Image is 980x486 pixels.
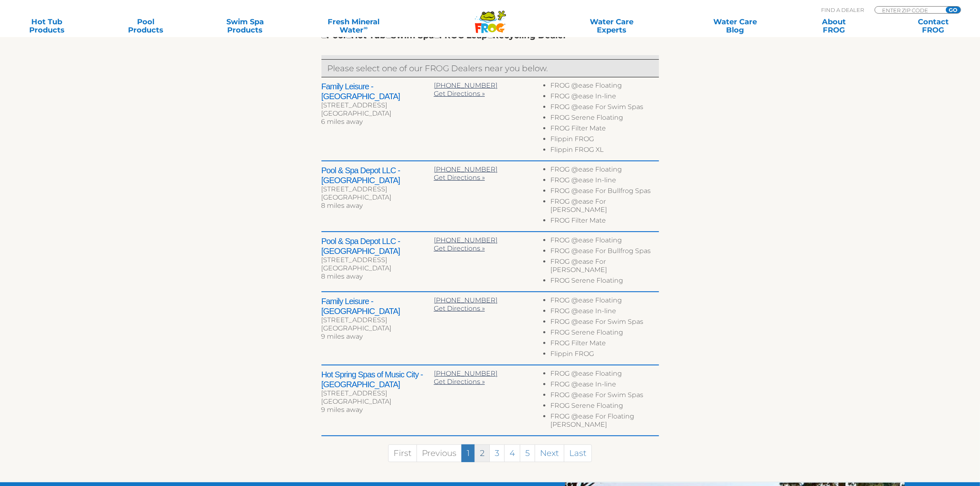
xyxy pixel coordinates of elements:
[434,81,498,89] a: [PHONE_NUMBER]
[321,202,363,209] span: 8 miles away
[321,324,434,333] div: [GEOGRAPHIC_DATA]
[388,444,417,462] a: First
[434,370,498,377] a: [PHONE_NUMBER]
[564,444,592,462] a: Last
[434,378,485,386] a: Get Directions »
[550,114,659,124] li: FROG Serene Floating
[321,316,434,324] div: [STREET_ADDRESS]
[550,307,659,318] li: FROG @ease In-line
[8,18,85,34] a: Hot TubProducts
[550,236,659,247] li: FROG @ease Floating
[550,216,659,227] li: FROG Filter Mate
[520,444,535,462] a: 5
[434,296,498,304] a: [PHONE_NUMBER]
[321,236,434,256] h2: Pool & Spa Depot LLC - [GEOGRAPHIC_DATA]
[321,264,434,272] div: [GEOGRAPHIC_DATA]
[550,92,659,103] li: FROG @ease In-line
[550,124,659,135] li: FROG Filter Mate
[550,81,659,92] li: FROG @ease Floating
[550,165,659,176] li: FROG @ease Floating
[550,198,659,216] li: FROG @ease For [PERSON_NAME]
[821,6,864,14] p: Find A Dealer
[504,444,520,462] a: 4
[535,444,564,462] a: Next
[550,135,659,146] li: Flippin FROG
[434,90,485,98] a: Get Directions »
[434,244,485,252] a: Get Directions »
[550,380,659,391] li: FROG @ease In-line
[434,236,498,244] a: [PHONE_NUMBER]
[550,412,659,431] li: FROG @ease For Floating [PERSON_NAME]
[321,333,363,340] span: 9 miles away
[321,165,434,185] h2: Pool & Spa Depot LLC - [GEOGRAPHIC_DATA]
[550,391,659,402] li: FROG @ease For Swim Spas
[946,7,961,13] input: GO
[321,389,434,398] div: [STREET_ADDRESS]
[550,339,659,350] li: FROG Filter Mate
[550,277,659,287] li: FROG Serene Floating
[550,176,659,187] li: FROG @ease In-line
[321,398,434,406] div: [GEOGRAPHIC_DATA]
[550,103,659,114] li: FROG @ease For Swim Spas
[895,18,972,34] a: ContactFROG
[321,185,434,193] div: [STREET_ADDRESS]
[417,444,462,462] a: Previous
[321,256,434,264] div: [STREET_ADDRESS]
[207,18,284,34] a: Swim SpaProducts
[321,272,363,280] span: 8 miles away
[364,24,368,31] sup: ∞
[550,402,659,412] li: FROG Serene Floating
[550,146,659,156] li: Flippin FROG XL
[489,444,505,462] a: 3
[321,118,363,126] span: 6 miles away
[328,62,653,75] p: Please select one of our FROG Dealers near you below.
[550,350,659,360] li: Flippin FROG
[550,318,659,328] li: FROG @ease For Swim Spas
[550,370,659,380] li: FROG @ease Floating
[305,18,402,34] a: Fresh MineralWater∞
[321,406,363,414] span: 9 miles away
[881,7,937,14] input: Zip Code Form
[434,305,485,312] a: Get Directions »
[549,18,674,34] a: Water CareExperts
[321,296,434,316] h2: Family Leisure - [GEOGRAPHIC_DATA]
[475,444,490,462] a: 2
[461,444,475,462] a: 1
[107,18,184,34] a: PoolProducts
[550,258,659,277] li: FROG @ease For [PERSON_NAME]
[321,109,434,118] div: [GEOGRAPHIC_DATA]
[550,187,659,198] li: FROG @ease For Bullfrog Spas
[550,247,659,258] li: FROG @ease For Bullfrog Spas
[550,328,659,339] li: FROG Serene Floating
[321,193,434,202] div: [GEOGRAPHIC_DATA]
[321,370,434,389] h2: Hot Spring Spas of Music City - [GEOGRAPHIC_DATA]
[550,296,659,307] li: FROG @ease Floating
[321,81,434,101] h2: Family Leisure - [GEOGRAPHIC_DATA]
[321,101,434,109] div: [STREET_ADDRESS]
[796,18,873,34] a: AboutFROG
[434,165,498,173] a: [PHONE_NUMBER]
[696,18,773,34] a: Water CareBlog
[434,174,485,181] a: Get Directions »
